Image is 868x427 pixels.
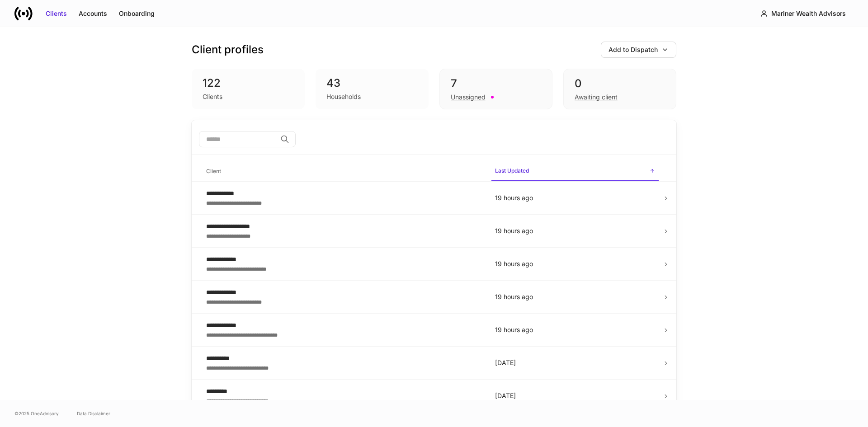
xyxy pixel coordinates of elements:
[575,93,618,102] div: Awaiting client
[40,6,73,21] button: Clients
[495,292,655,301] p: 19 hours ago
[326,92,361,101] div: Households
[495,259,655,268] p: 19 hours ago
[119,9,155,18] div: Onboarding
[495,166,529,175] h6: Last Updated
[206,167,221,175] h6: Client
[113,6,160,21] button: Onboarding
[79,9,107,18] div: Accounts
[771,9,846,18] div: Mariner Wealth Advisors
[14,410,59,417] span: © 2025 OneAdvisory
[495,325,655,334] p: 19 hours ago
[203,92,222,101] div: Clients
[495,226,655,235] p: 19 hours ago
[77,410,110,417] a: Data Disclaimer
[495,358,655,367] p: [DATE]
[601,42,676,58] button: Add to Dispatch
[46,9,67,18] div: Clients
[451,76,541,91] div: 7
[326,76,418,90] div: 43
[491,162,659,181] span: Last Updated
[575,76,665,91] div: 0
[563,69,676,109] div: 0Awaiting client
[73,6,113,21] button: Accounts
[203,76,294,90] div: 122
[753,5,854,22] button: Mariner Wealth Advisors
[203,162,484,181] span: Client
[192,42,264,57] h3: Client profiles
[495,391,655,400] p: [DATE]
[439,69,552,109] div: 7Unassigned
[451,93,486,102] div: Unassigned
[609,45,658,54] div: Add to Dispatch
[495,193,655,202] p: 19 hours ago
